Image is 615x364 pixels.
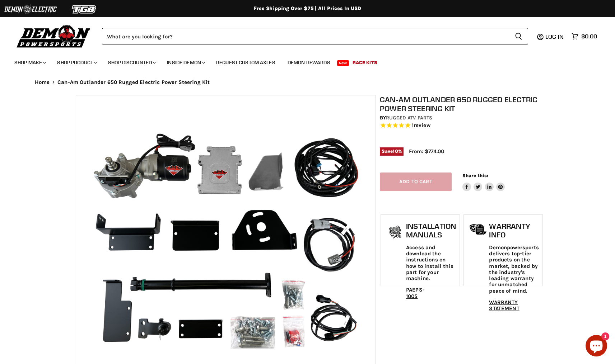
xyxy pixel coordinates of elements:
a: Shop Make [9,55,50,70]
span: New! [337,60,349,66]
span: Share this: [462,173,488,178]
span: 1 reviews [412,122,430,129]
a: Race Kits [347,55,383,70]
span: Log in [545,33,564,40]
input: Search [102,28,509,44]
nav: Breadcrumbs [20,79,595,85]
p: Access and download the instructions on how to install this part for your machine. [406,245,456,282]
aside: Share this: [462,172,505,192]
h1: Installation Manuals [406,222,456,239]
a: Rugged ATV Parts [386,115,432,121]
span: From: $774.00 [409,148,444,155]
h1: Can-Am Outlander 650 Rugged Electric Power Steering Kit [380,95,544,113]
a: $0.00 [568,31,601,42]
a: Request Custom Axles [211,55,281,70]
a: PAEPS-1005 [406,287,425,299]
a: Log in [542,33,568,40]
a: Inside Demon [162,55,209,70]
div: Free Shipping Over $75 | All Prices In USD [20,5,595,12]
a: Home [35,79,50,85]
div: by [380,114,544,122]
a: WARRANTY STATEMENT [489,299,519,312]
img: install_manual-icon.png [386,224,404,242]
inbox-online-store-chat: Shopify online store chat [583,335,609,358]
img: Demon Powersports [14,23,93,49]
ul: Main menu [9,52,595,70]
h1: Warranty Info [489,222,539,239]
img: Demon Electric Logo 2 [4,3,57,16]
span: Save % [380,147,404,155]
span: Can-Am Outlander 650 Rugged Electric Power Steering Kit [57,79,210,85]
img: TGB Logo 2 [57,3,111,16]
span: 10 [393,148,398,154]
p: Demonpowersports delivers top-tier products on the market, backed by the industry's leading warra... [489,245,539,294]
img: warranty-icon.png [469,224,487,235]
span: review [414,122,430,129]
span: Rated 5.0 out of 5 stars 1 reviews [380,122,544,129]
button: Search [509,28,528,44]
a: Shop Discounted [103,55,160,70]
span: $0.00 [581,33,597,40]
form: Product [102,28,528,44]
a: Shop Product [52,55,101,70]
a: Demon Rewards [282,55,336,70]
